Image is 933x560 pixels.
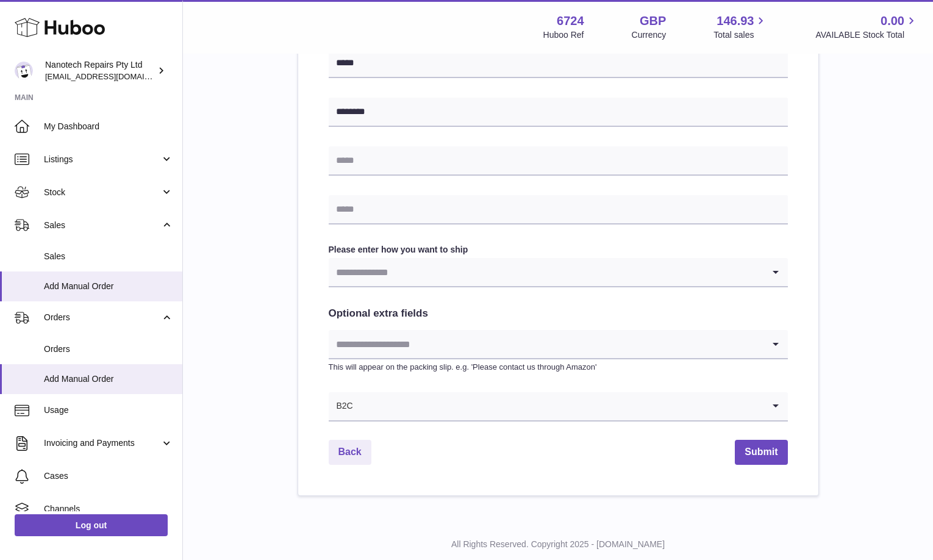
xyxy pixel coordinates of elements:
span: Cases [44,470,173,482]
span: Listings [44,154,160,165]
strong: 6724 [557,13,584,29]
div: Search for option [329,392,788,422]
a: Log out [15,514,168,536]
span: 0.00 [881,13,904,29]
span: Usage [44,404,173,416]
a: Back [329,440,371,465]
span: My Dashboard [44,121,173,132]
div: Search for option [329,258,788,287]
span: Channels [44,503,173,515]
a: 146.93 Total sales [713,13,768,41]
img: info@nanotechrepairs.com [15,62,33,80]
input: Search for option [354,392,763,420]
span: Orders [44,312,160,323]
p: All Rights Reserved. Copyright 2025 - [DOMAIN_NAME] [193,539,923,550]
input: Search for option [329,258,763,286]
span: B2C [329,392,354,420]
span: Sales [44,251,173,262]
span: [EMAIL_ADDRESS][DOMAIN_NAME] [45,71,179,81]
p: This will appear on the packing slip. e.g. 'Please contact us through Amazon' [329,362,788,373]
span: Stock [44,187,160,198]
span: Invoicing and Payments [44,437,160,449]
span: Orders [44,343,173,355]
span: AVAILABLE Stock Total [815,29,918,41]
a: 0.00 AVAILABLE Stock Total [815,13,918,41]
strong: GBP [640,13,666,29]
input: Search for option [329,330,763,358]
div: Huboo Ref [543,29,584,41]
div: Nanotech Repairs Pty Ltd [45,59,155,82]
span: Sales [44,220,160,231]
div: Search for option [329,330,788,359]
span: Total sales [713,29,768,41]
span: 146.93 [717,13,754,29]
div: Currency [632,29,667,41]
h2: Optional extra fields [329,307,788,321]
span: Add Manual Order [44,281,173,292]
span: Add Manual Order [44,373,173,385]
label: Please enter how you want to ship [329,244,788,256]
button: Submit [735,440,787,465]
